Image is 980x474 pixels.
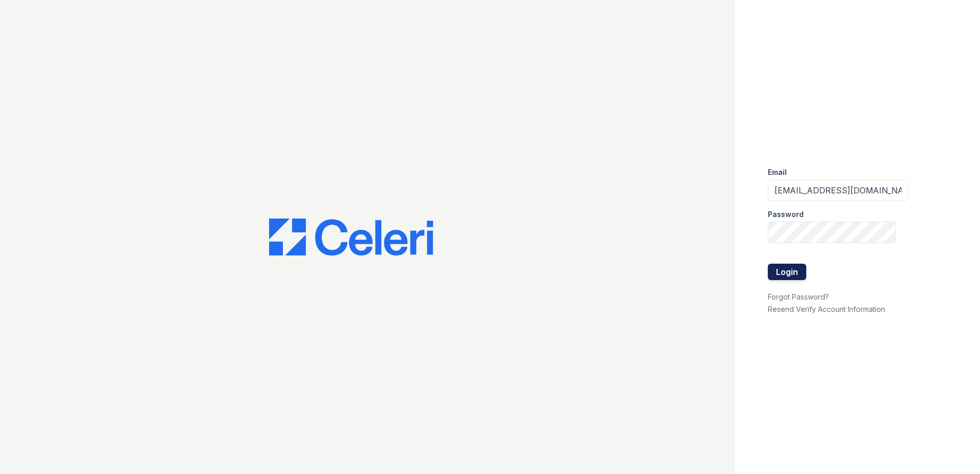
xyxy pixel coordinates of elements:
[768,305,885,313] a: Resend Verify Account Information
[768,264,806,280] button: Login
[768,209,804,220] label: Password
[768,167,787,177] label: Email
[768,292,829,301] a: Forgot Password?
[269,219,433,255] img: CE_Logo_Blue-a8612792a0a2168367f1c8372b55b34899dd931a85d93a1a3d3e32e68fde9ad4.png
